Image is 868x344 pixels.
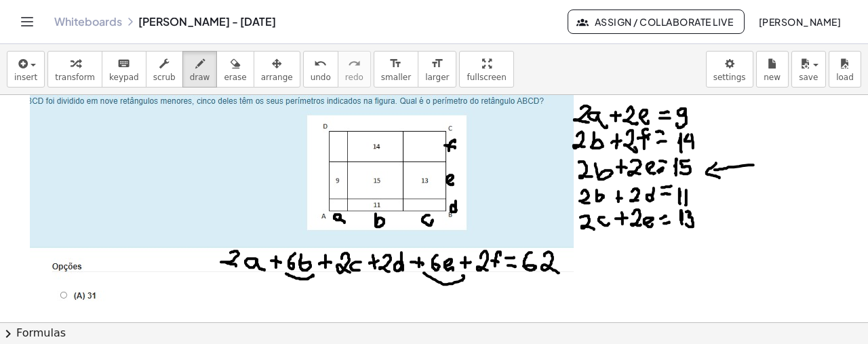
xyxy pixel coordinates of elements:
[153,73,176,82] span: scrub
[117,56,130,72] i: keyboard
[747,9,852,34] button: [PERSON_NAME]
[579,16,733,28] span: Assign / Collaborate Live
[345,73,363,82] span: redo
[799,73,818,82] span: save
[706,51,753,88] button: settings
[431,56,443,72] i: format_size
[418,51,456,88] button: format_sizelarger
[348,56,361,72] i: redo
[54,15,122,28] a: Whiteboards
[713,73,746,82] span: settings
[254,51,300,88] button: arrange
[338,51,371,88] button: redoredo
[459,51,513,88] button: fullscreen
[14,73,37,82] span: insert
[303,51,338,88] button: undoundo
[836,73,854,82] span: load
[425,73,449,82] span: larger
[109,73,139,82] span: keypad
[16,11,38,33] button: Toggle navigation
[311,73,331,82] span: undo
[758,16,841,28] span: [PERSON_NAME]
[764,73,781,82] span: new
[389,56,402,72] i: format_size
[146,51,183,88] button: scrub
[756,51,789,88] button: new
[791,51,826,88] button: save
[190,73,210,82] span: draw
[467,73,506,82] span: fullscreen
[381,73,411,82] span: smaller
[216,51,254,88] button: erase
[829,51,861,88] button: load
[7,51,45,88] button: insert
[224,73,246,82] span: erase
[55,73,95,82] span: transform
[374,51,418,88] button: format_sizesmaller
[182,51,218,88] button: draw
[47,51,102,88] button: transform
[314,56,327,72] i: undo
[568,9,745,34] button: Assign / Collaborate Live
[261,73,293,82] span: arrange
[102,51,146,88] button: keyboardkeypad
